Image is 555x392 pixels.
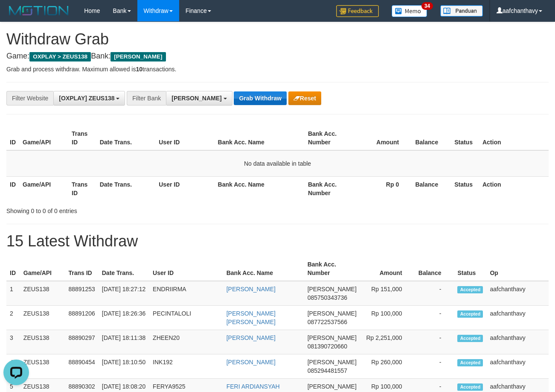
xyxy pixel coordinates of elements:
[421,2,433,10] span: 34
[166,91,232,105] button: [PERSON_NAME]
[415,330,454,354] td: -
[305,176,354,201] th: Bank Acc. Number
[227,383,280,390] a: FERI ARDIANSYAH
[6,52,549,61] h4: Game: Bank:
[6,257,20,281] th: ID
[149,257,223,281] th: User ID
[65,330,98,354] td: 88890297
[457,383,483,391] span: Accepted
[412,126,451,150] th: Balance
[215,176,305,201] th: Bank Acc. Name
[20,354,65,379] td: ZEUS138
[96,176,156,201] th: Date Trans.
[6,31,549,48] h1: Withdraw Grab
[227,310,276,325] a: [PERSON_NAME] [PERSON_NAME]
[479,176,549,201] th: Action
[6,126,19,150] th: ID
[96,126,156,150] th: Date Trans.
[59,95,114,102] span: [OXPLAY] ZEUS138
[136,66,142,73] strong: 10
[227,286,276,293] a: [PERSON_NAME]
[155,126,214,150] th: User ID
[486,354,549,379] td: aafchanthavy
[155,176,214,201] th: User ID
[308,319,347,325] span: Copy 087722537566 to clipboard
[99,330,149,354] td: [DATE] 18:11:38
[308,359,357,366] span: [PERSON_NAME]
[6,4,71,17] img: MOTION_logo.png
[360,330,415,354] td: Rp 2,251,000
[308,286,357,293] span: [PERSON_NAME]
[223,257,304,281] th: Bank Acc. Name
[457,310,483,318] span: Accepted
[486,306,549,330] td: aafchanthavy
[6,203,225,215] div: Showing 0 to 0 of 0 entries
[440,5,483,17] img: panduan.png
[486,281,549,306] td: aafchanthavy
[308,334,357,341] span: [PERSON_NAME]
[68,126,96,150] th: Trans ID
[234,91,286,105] button: Grab Withdraw
[19,126,68,150] th: Game/API
[354,126,412,150] th: Amount
[415,281,454,306] td: -
[360,354,415,379] td: Rp 260,000
[415,306,454,330] td: -
[65,354,98,379] td: 88890454
[354,176,412,201] th: Rp 0
[305,126,354,150] th: Bank Acc. Number
[3,3,29,29] button: Open LiveChat chat widget
[308,343,347,350] span: Copy 081390720660 to clipboard
[6,150,549,177] td: No data available in table
[127,91,166,105] div: Filter Bank
[308,383,357,390] span: [PERSON_NAME]
[360,257,415,281] th: Amount
[19,176,68,201] th: Game/API
[6,281,20,306] td: 1
[457,359,483,366] span: Accepted
[6,306,20,330] td: 2
[99,257,149,281] th: Date Trans.
[20,281,65,306] td: ZEUS138
[451,176,479,201] th: Status
[457,286,483,293] span: Accepted
[415,257,454,281] th: Balance
[53,91,125,105] button: [OXPLAY] ZEUS138
[99,306,149,330] td: [DATE] 18:26:36
[457,335,483,342] span: Accepted
[20,306,65,330] td: ZEUS138
[68,176,96,201] th: Trans ID
[336,5,379,17] img: Feedback.jpg
[479,126,549,150] th: Action
[6,176,19,201] th: ID
[304,257,360,281] th: Bank Acc. Number
[29,52,91,61] span: OXPLAY > ZEUS138
[6,233,549,250] h1: 15 Latest Withdraw
[412,176,451,201] th: Balance
[486,330,549,354] td: aafchanthavy
[149,306,223,330] td: PECINTALOLI
[149,354,223,379] td: INK192
[360,281,415,306] td: Rp 151,000
[20,330,65,354] td: ZEUS138
[308,310,357,317] span: [PERSON_NAME]
[99,354,149,379] td: [DATE] 18:10:50
[415,354,454,379] td: -
[6,65,549,73] p: Grab and process withdraw. Maximum allowed is transactions.
[454,257,486,281] th: Status
[486,257,549,281] th: Op
[149,281,223,306] td: ENDRIIRMA
[360,306,415,330] td: Rp 100,000
[110,52,166,61] span: [PERSON_NAME]
[149,330,223,354] td: ZHEEN20
[308,367,347,374] span: Copy 085294481557 to clipboard
[288,91,321,105] button: Reset
[227,359,276,366] a: [PERSON_NAME]
[65,257,98,281] th: Trans ID
[227,334,276,341] a: [PERSON_NAME]
[392,5,427,17] img: Button%20Memo.svg
[6,354,20,379] td: 4
[215,126,305,150] th: Bank Acc. Name
[451,126,479,150] th: Status
[6,91,53,105] div: Filter Website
